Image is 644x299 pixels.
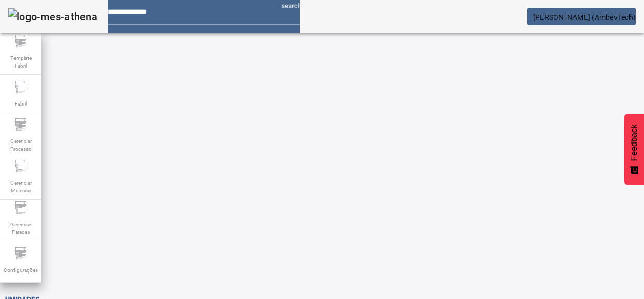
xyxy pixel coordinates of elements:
[1,263,41,277] span: Configurações
[5,217,36,239] span: Gerenciar Paradas
[11,97,30,111] span: Fabril
[629,124,639,161] span: Feedback
[624,114,644,185] button: Feedback - Mostrar pesquisa
[533,13,636,21] span: [PERSON_NAME] (AmbevTech)
[5,134,36,156] span: Gerenciar Processo
[5,51,36,73] span: Template Fabril
[8,8,97,25] img: logo-mes-athena
[5,176,36,198] span: Gerenciar Materiais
